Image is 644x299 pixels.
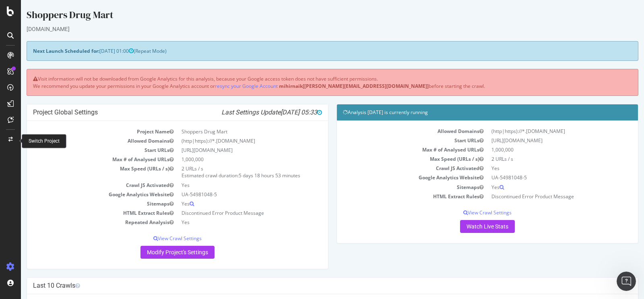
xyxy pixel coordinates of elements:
h4: Analysis [DATE] is currently running [322,108,611,116]
div: Close [138,13,153,27]
div: Visit information will not be downloaded from Google Analytics for this analysis, because your Go... [6,69,617,96]
td: Allowed Domains [322,127,466,136]
td: UA-54981048-5 [157,190,301,199]
td: Yes [157,181,301,190]
a: Modify Project's Settings [120,246,194,259]
span: [DATE] 05:33 [260,108,301,116]
div: Recent message [17,115,144,124]
td: Repeated Analysis [12,218,157,227]
td: Yes [157,199,301,208]
div: Supported Bots [12,212,149,227]
td: Project Name [12,127,157,136]
a: resync your Google Account [194,83,257,89]
div: Victoria [36,135,57,144]
td: [URL][DOMAIN_NAME] [466,136,611,145]
span: Search for help [17,197,65,206]
td: Max # of Analysed URLs [322,145,466,154]
td: Max # of Analysed URLs [12,155,157,164]
td: Allowed Domains [12,136,157,145]
td: Start URLs [322,136,466,145]
div: Switch Project [29,138,60,145]
td: Discontinued Error Product Message [466,192,611,201]
td: Crawl JS Activated [12,181,157,190]
td: Yes [466,164,611,173]
td: HTML Extract Rules [12,208,157,218]
td: Start URLs [12,145,157,155]
div: Recent messageProfile image for VictoriaHi [PERSON_NAME], I looked into this, and I don’t believe... [8,108,153,151]
div: Ask a question [17,162,135,170]
span: [DATE] 01:00 [78,48,113,54]
td: (http|https)://*.[DOMAIN_NAME] [157,136,301,145]
div: (Repeat Mode) [6,41,617,61]
i: Last Settings Update [200,108,301,116]
span: Help [128,245,140,251]
p: View Crawl Settings [322,209,611,216]
p: View Crawl Settings [12,235,301,242]
h4: Project Global Settings [12,108,301,116]
span: Home [18,245,36,251]
img: Profile image for Jenny [101,13,118,29]
div: • 7h ago [59,135,82,144]
td: Google Analytics Website [12,190,157,199]
span: 5 days 18 hours 53 minutes [218,172,279,179]
td: Yes [157,218,301,227]
td: Discontinued Error Product Message [157,208,301,218]
div: Ask a questionAI Agent and team can help [8,155,153,185]
span: Messages [67,245,95,251]
p: Hello [PERSON_NAME]. [16,57,145,85]
button: Messages [54,225,107,257]
td: Crawl JS Activated [322,164,466,173]
div: Supported Bots [17,216,135,224]
td: 1,000,000 [466,145,611,154]
td: 2 URLs / s Estimated crawl duration: [157,164,301,180]
div: Profile image for Victoria [17,127,33,143]
strong: Next Launch Scheduled for: [12,48,78,54]
b: mihirnaik[[PERSON_NAME][EMAIL_ADDRESS][DOMAIN_NAME]] [258,83,408,89]
h4: Last 10 Crawls [12,282,611,290]
img: Profile image for Anne [117,13,133,29]
img: logo [16,15,54,28]
p: How can we help? [16,85,145,98]
td: Sitemaps [12,199,157,208]
a: Watch Live Stats [439,220,494,233]
td: Max Speed (URLs / s) [322,154,466,164]
button: Search for help [12,193,149,209]
img: Profile image for Victoria [86,13,102,29]
td: Max Speed (URLs / s) [12,164,157,180]
div: [DOMAIN_NAME] [6,25,617,33]
td: [URL][DOMAIN_NAME] [157,145,301,155]
td: Shoppers Drug Mart [157,127,301,136]
td: Sitemaps [322,183,466,192]
div: Profile image for VictoriaHi [PERSON_NAME], I looked into this, and I don’t believe it’s related ... [8,120,153,150]
button: Help [107,225,161,257]
td: HTML Extract Rules [322,192,466,201]
div: Shoppers Drug Mart [6,8,617,25]
td: Google Analytics Website [322,173,466,182]
td: UA-54981048-5 [466,173,611,182]
td: Yes [466,183,611,192]
div: AI Agent and team can help [17,170,135,179]
td: 2 URLs / s [466,154,611,164]
td: 1,000,000 [157,155,301,164]
td: (http|https)://*.[DOMAIN_NAME] [466,127,611,136]
iframe: Intercom live chat [617,272,636,291]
